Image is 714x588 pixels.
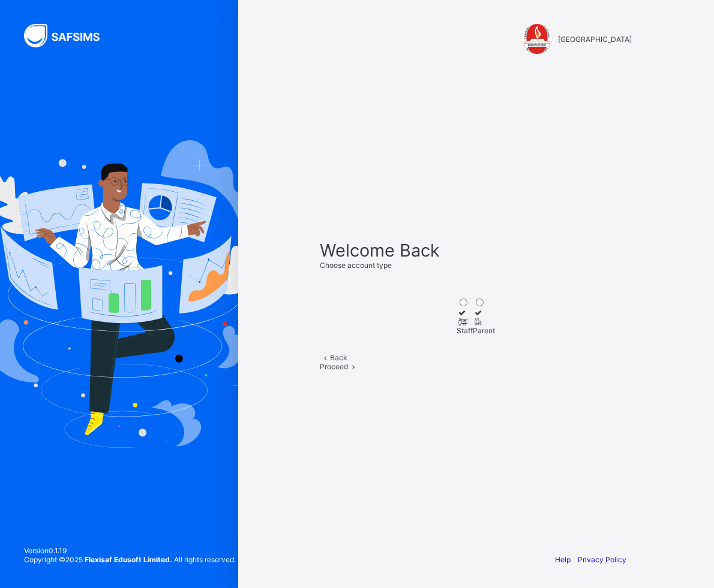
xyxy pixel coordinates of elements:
div: Parent [473,326,495,335]
a: Privacy Policy [578,555,626,564]
a: Help [555,555,571,564]
strong: Flexisaf Edusoft Limited. [85,555,172,564]
span: Copyright © 2025 All rights reserved. [24,555,236,564]
img: SAFSIMS Logo [24,24,114,47]
span: [GEOGRAPHIC_DATA] [558,35,632,44]
div: Staff [457,326,473,335]
span: Back [330,353,347,362]
span: Choose account type [320,261,392,270]
span: Version 0.1.19 [24,546,236,555]
span: Proceed [320,362,348,371]
span: Welcome Back [320,240,632,261]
